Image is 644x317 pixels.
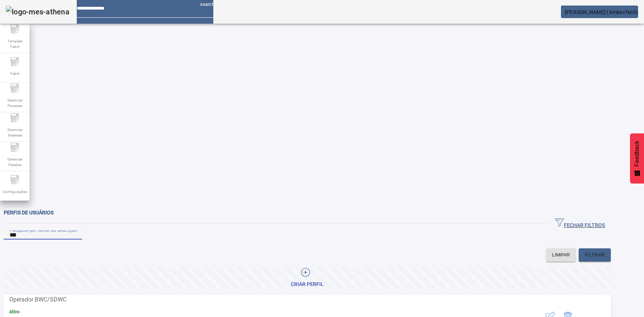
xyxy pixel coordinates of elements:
button: Feedback - Mostrar pesquisa [630,133,644,183]
span: Gerenciar Materiais [4,125,26,140]
strong: Ativo [9,309,20,314]
button: LIMPAR [546,248,576,262]
span: Fabril [8,69,21,79]
span: Operador BWC/SDWC [9,296,66,303]
span: FILTRAR [585,251,605,259]
span: Feedback [634,141,640,166]
button: FILTRAR [579,248,611,262]
span: LIMPAR [552,251,570,259]
span: Gerenciar Paradas [4,154,26,170]
span: Configurações [0,187,29,197]
span: Gerenciar Processo [4,95,26,111]
span: [PERSON_NAME] (AmbevTech) [565,9,638,15]
span: Perfis de usuários [4,210,54,216]
button: FECHAR FILTROS [549,217,611,230]
span: FECHAR FILTROS [555,218,605,229]
img: logo-mes-athena [6,6,69,18]
span: Template Fabril [4,36,26,52]
button: Criar Perfil [4,267,611,289]
div: Criar Perfil [291,281,324,288]
mat-label: Pesquise por nome ou descrição [10,227,77,232]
